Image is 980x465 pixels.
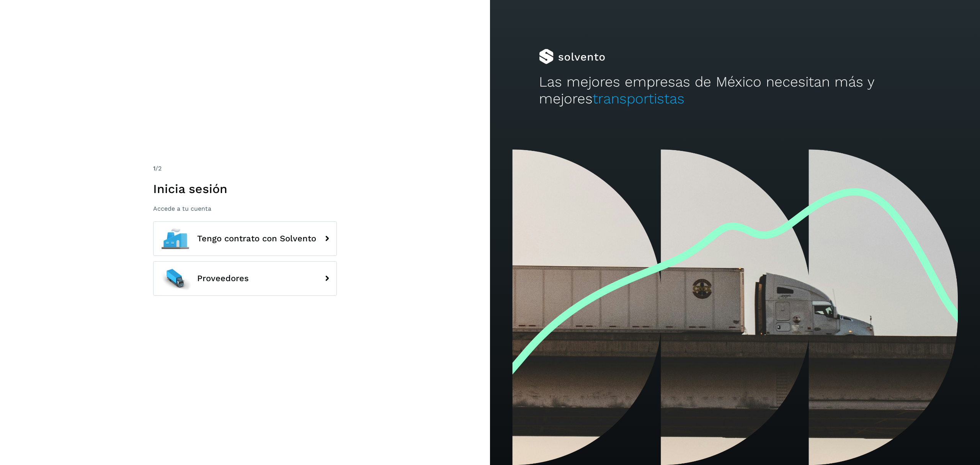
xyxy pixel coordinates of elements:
button: Tengo contrato con Solvento [153,221,337,256]
h1: Inicia sesión [153,182,337,196]
span: Proveedores [197,274,249,283]
button: Proveedores [153,261,337,296]
h2: Las mejores empresas de México necesitan más y mejores [539,74,931,108]
p: Accede a tu cuenta [153,205,337,212]
span: 1 [153,165,155,172]
span: Tengo contrato con Solvento [197,234,316,243]
span: transportistas [593,90,684,107]
div: /2 [153,164,337,173]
